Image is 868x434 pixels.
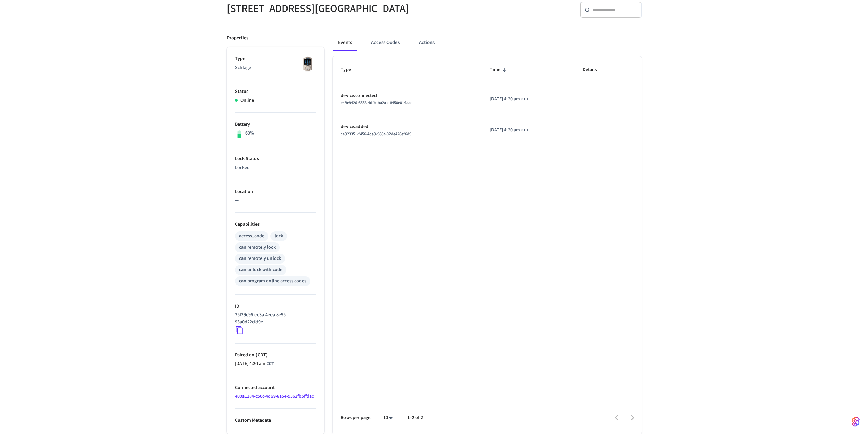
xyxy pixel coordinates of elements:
[235,64,316,71] p: Schlage
[235,360,265,367] span: [DATE] 4:20 am
[341,65,360,75] span: Type
[490,96,520,103] span: [DATE] 4:20 am
[490,127,520,134] span: [DATE] 4:20 am
[227,34,248,42] p: Properties
[521,127,528,134] span: CDT
[333,34,642,51] div: ant example
[407,414,423,421] p: 1–2 of 2
[235,55,316,62] p: Type
[299,55,316,72] img: Schlage Sense Smart Deadbolt with Camelot Trim, Front
[275,233,283,240] div: lock
[245,130,254,137] p: 60%
[267,361,274,367] span: CDT
[239,244,276,251] div: can remotely lock
[235,88,316,95] p: Status
[235,188,316,195] p: Location
[333,34,357,51] button: Events
[852,416,860,427] img: SeamLogoGradient.69752ec5.svg
[235,393,314,400] a: 400a1184-c50c-4d89-8a54-9362fb5ffdac
[235,221,316,228] p: Capabilities
[235,352,316,359] p: Paired on
[227,2,430,16] h5: [STREET_ADDRESS][GEOGRAPHIC_DATA]
[254,352,268,359] span: ( CDT )
[235,360,274,367] div: America/Chicago
[341,131,411,137] span: ce923351-f456-4da9-988a-02de426ef6d9
[239,255,281,262] div: can remotely unlock
[341,123,474,130] p: device.added
[235,417,316,424] p: Custom Metadata
[333,56,642,146] table: sticky table
[490,127,528,134] div: America/Chicago
[366,34,405,51] button: Access Codes
[521,96,528,102] span: CDT
[235,164,316,171] p: Locked
[490,65,509,75] span: Time
[235,303,316,310] p: ID
[235,311,313,326] p: 35f29e96-ee3a-4eea-8e95-93a0d22cfd9e
[341,92,474,99] p: device.connected
[239,278,306,285] div: can program online access codes
[413,34,440,51] button: Actions
[235,155,316,163] p: Lock Status
[380,413,396,423] div: 10
[341,414,372,421] p: Rows per page:
[235,384,316,391] p: Connected account
[239,233,264,240] div: access_code
[235,197,316,204] p: —
[235,121,316,128] p: Battery
[240,97,254,104] p: Online
[239,266,282,274] div: can unlock with code
[341,100,413,106] span: e48e9426-6553-4dfb-ba2a-d8450e014aad
[583,65,606,75] span: Details
[490,96,528,103] div: America/Chicago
